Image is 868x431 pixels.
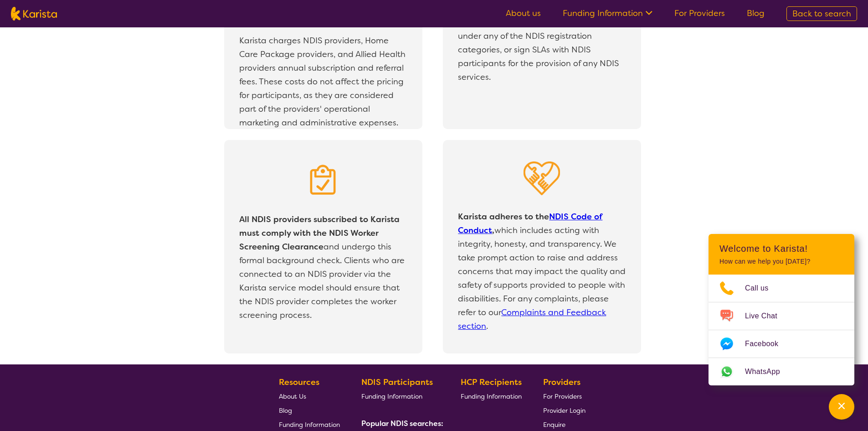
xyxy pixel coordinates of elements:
a: For Providers [674,8,725,19]
a: Blog [279,403,340,417]
b: Resources [279,377,319,388]
span: WhatsApp [745,365,791,379]
a: Funding Information [461,389,522,403]
a: Blog [747,8,765,19]
a: Funding Information [361,389,440,403]
p: which includes acting with integrity, honesty, and transparency. We take prompt action to raise a... [456,208,628,335]
b: Providers [543,377,580,388]
span: For Providers [543,392,582,400]
span: Provider Login [543,406,586,415]
p: How can we help you [DATE]? [719,258,843,265]
p: Karista charges NDIS providers, Home Care Package providers, and Allied Health providers annual s... [239,34,407,130]
a: Web link opens in a new tab. [709,358,854,385]
img: Karista logo [11,7,57,21]
div: Channel Menu [709,234,854,385]
b: HCP Recipients [461,377,522,388]
b: Karista adheres to the , [458,211,602,236]
span: Blog [279,406,292,415]
span: Back to search [792,8,851,19]
h2: Welcome to Karista! [719,243,843,254]
b: Popular NDIS searches: [361,419,443,428]
p: and undergo this formal background check. Clients who are connected to an NDIS provider via the K... [237,210,409,324]
span: Enquire [543,421,565,429]
a: Funding Information [563,8,652,19]
a: Back to search [786,6,857,21]
ul: Choose channel [709,275,854,385]
span: Funding Information [461,392,522,400]
a: About us [506,8,541,19]
span: Funding Information [361,392,422,400]
span: Facebook [745,337,789,351]
img: Clipboard icon [305,161,341,198]
a: About Us [279,389,340,403]
a: For Providers [543,389,586,403]
span: Funding Information [279,421,340,429]
button: Channel Menu [829,394,854,420]
b: NDIS Participants [361,377,433,388]
span: Live Chat [745,309,788,323]
a: Complaints and Feedback section [458,307,606,332]
img: Heart in Hand icon [524,161,560,195]
b: All NDIS providers subscribed to Karista must comply with the NDIS Worker Screening Clearance [239,214,400,252]
span: About Us [279,392,306,400]
a: Provider Login [543,403,586,417]
span: Call us [745,281,780,295]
